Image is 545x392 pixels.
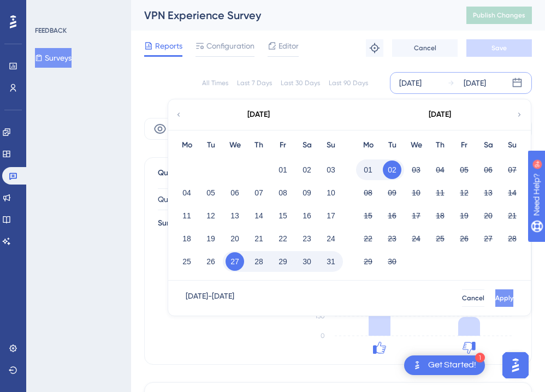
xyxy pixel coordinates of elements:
button: Surveys [35,48,72,68]
button: Cancel [462,289,484,307]
button: 13 [479,183,497,202]
button: 14 [250,206,268,225]
button: 05 [202,183,220,202]
tspan: 150 [315,312,325,320]
div: Th [247,139,271,152]
div: VPN Experience Survey [144,8,439,23]
iframe: UserGuiding AI Assistant Launcher [499,349,532,382]
button: 05 [455,161,473,179]
span: Configuration [206,39,254,52]
button: 22 [274,229,292,248]
button: 07 [503,161,522,179]
button: 07 [250,183,268,202]
img: launcher-image-alternative-text [411,359,424,372]
button: 14 [503,183,522,202]
div: Fr [271,139,295,152]
div: Tu [199,139,223,152]
span: Reports [155,39,182,52]
button: 11 [431,183,449,202]
span: Editor [279,39,299,52]
button: Publish Changes [466,7,532,24]
div: FEEDBACK [35,26,67,35]
button: 20 [479,206,497,225]
button: 27 [226,252,244,271]
button: 18 [431,206,449,225]
button: 03 [322,161,340,179]
div: Sa [295,139,319,152]
div: Su [500,139,524,152]
button: 28 [250,252,268,271]
div: Th [428,139,452,152]
button: 03 [407,161,425,179]
button: 28 [503,229,522,248]
button: 21 [503,206,522,225]
button: 19 [202,229,220,248]
button: 09 [298,183,316,202]
span: Cancel [414,44,436,52]
button: 01 [359,161,377,179]
button: 29 [274,252,292,271]
button: 26 [455,229,473,248]
div: [DATE] [429,108,451,121]
button: 16 [298,206,316,225]
div: Mo [356,139,380,152]
div: Survey Question: [158,217,216,230]
div: All Times [202,79,228,87]
button: 23 [298,229,316,248]
button: 02 [298,161,316,179]
button: 09 [383,183,401,202]
span: Question Analytics [158,167,222,180]
button: 10 [407,183,425,202]
div: Tu [380,139,404,152]
button: 11 [177,206,196,225]
div: 9+ [74,5,81,14]
button: 06 [479,161,497,179]
button: 16 [383,206,401,225]
button: 21 [250,229,268,248]
button: 17 [407,206,425,225]
span: Cancel [462,294,484,302]
button: 08 [359,183,377,202]
button: 15 [359,206,377,225]
button: 24 [407,229,425,248]
span: Need Help? [26,3,68,16]
div: Last 7 Days [237,79,272,87]
button: 30 [383,252,401,271]
button: 12 [202,206,220,225]
div: We [404,139,428,152]
div: [DATE] - [DATE] [186,289,234,307]
button: 31 [322,252,340,271]
span: Publish Changes [473,11,525,20]
div: [DATE] [247,108,270,121]
button: 24 [322,229,340,248]
div: We [223,139,247,152]
div: Get Started! [428,359,476,371]
button: 04 [177,183,196,202]
button: 26 [202,252,220,271]
tspan: 0 [321,332,325,340]
tspan: 144 [463,306,476,316]
div: [DATE] [399,76,422,90]
button: 20 [226,229,244,248]
button: 13 [226,206,244,225]
button: 27 [479,229,497,248]
button: 30 [298,252,316,271]
div: Last 90 Days [329,79,368,87]
button: 29 [359,252,377,271]
button: Save [466,39,532,57]
button: 19 [455,206,473,225]
div: 1 [475,353,485,363]
button: Question 1 - Thumbs Up/Down [158,188,376,210]
button: 25 [431,229,449,248]
div: Last 30 Days [281,79,320,87]
span: Question 1 - Thumbs Up/Down [158,193,264,206]
button: 08 [274,183,292,202]
button: 01 [274,161,292,179]
button: 17 [322,206,340,225]
button: 22 [359,229,377,248]
button: Apply [495,289,513,307]
div: Su [319,139,343,152]
button: 02 [383,161,401,179]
